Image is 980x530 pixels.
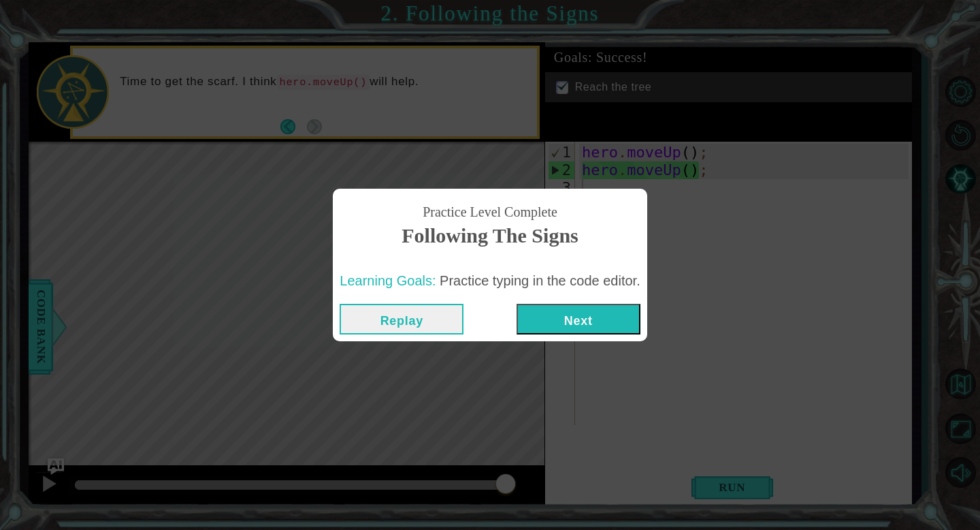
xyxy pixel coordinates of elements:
[423,202,557,222] span: Practice Level Complete
[517,304,640,334] button: Next
[402,221,578,251] span: Following the Signs
[440,273,640,288] span: Practice typing in the code editor.
[340,304,463,334] button: Replay
[340,273,436,288] span: Learning Goals:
